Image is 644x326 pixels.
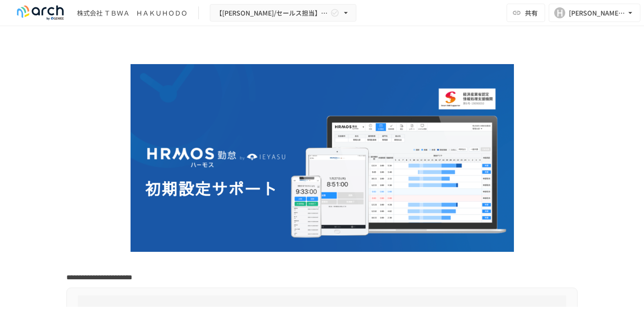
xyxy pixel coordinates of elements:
button: H[PERSON_NAME][EMAIL_ADDRESS][DOMAIN_NAME] [549,4,640,22]
div: 株式会社 ＴＢＷＡ ＨＡＫＵＨＯＤＯ [77,8,187,18]
img: GdztLVQAPnGLORo409ZpmnRQckwtTrMz8aHIKJZF2AQ [131,64,514,252]
span: 共有 [525,8,538,18]
span: 【[PERSON_NAME]/セールス担当】株式会社 ＴＢＷＡ ＨＡＫＵＨＯＤＯ様_初期設定サポート [216,7,328,19]
img: logo-default@2x-9cf2c760.svg [11,5,70,20]
button: 【[PERSON_NAME]/セールス担当】株式会社 ＴＢＷＡ ＨＡＫＵＨＯＤＯ様_初期設定サポート [210,4,356,22]
button: 共有 [507,4,545,22]
div: H [554,7,565,18]
div: [PERSON_NAME][EMAIL_ADDRESS][DOMAIN_NAME] [569,7,626,19]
